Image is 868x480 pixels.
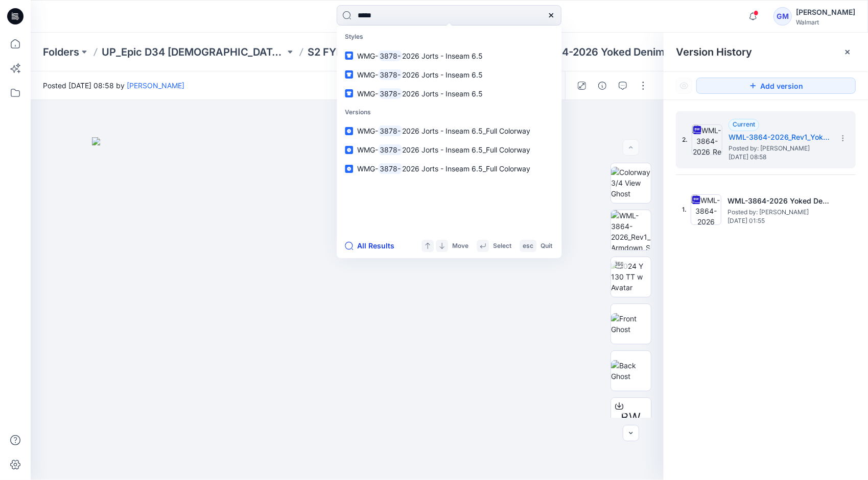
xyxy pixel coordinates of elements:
[357,70,378,79] span: WMG-
[339,46,559,65] a: WMG-3878-2026 Jorts - Inseam 6.5
[357,145,378,154] span: WMG-
[728,217,830,224] span: [DATE] 01:55
[594,78,611,94] button: Details
[339,121,559,140] a: WMG-3878-2026 Jorts - Inseam 6.5_Full Colorway
[541,241,552,251] p: Quit
[378,144,402,156] mark: 3878-
[676,78,692,94] button: Show Hidden Versions
[43,80,184,91] span: Posted [DATE] 08:58 by
[796,6,855,18] div: [PERSON_NAME]
[796,18,855,26] div: Walmart
[611,167,651,199] img: Colorway 3/4 View Ghost
[773,7,792,26] div: GM
[357,127,378,135] span: WMG-
[339,140,559,159] a: WMG-3878-2026 Jorts - Inseam 6.5_Full Colorway
[733,120,755,128] span: Current
[452,241,468,251] p: Move
[378,50,402,62] mark: 3878-
[402,164,530,173] span: 2026 Jorts - Inseam 6.5_Full Colorway
[357,164,378,173] span: WMG-
[513,45,686,59] p: WML-3864-2026 Yoked Denim Top
[621,409,641,427] span: BW
[728,207,830,217] span: Posted by: Gayan Mahawithanalage
[127,81,184,90] a: [PERSON_NAME]
[357,52,378,60] span: WMG-
[676,46,752,58] span: Version History
[402,52,483,60] span: 2026 Jorts - Inseam 6.5
[843,48,852,56] button: Close
[729,143,831,154] span: Posted by: Gayan Mahawithanalage
[378,88,402,99] mark: 3878-
[402,145,530,154] span: 2026 Jorts - Inseam 6.5_Full Colorway
[308,45,491,59] a: S2 FYE 2027 D34 [DEMOGRAPHIC_DATA] Woven Tops and Jackets
[493,241,511,251] p: Select
[43,45,79,59] a: Folders
[339,65,559,84] a: WMG-3878-2026 Jorts - Inseam 6.5
[357,89,378,98] span: WMG-
[696,78,856,94] button: Add version
[402,89,483,98] span: 2026 Jorts - Inseam 6.5
[523,241,533,251] p: esc
[339,103,559,122] p: Versions
[729,154,831,161] span: [DATE] 08:58
[102,45,285,59] a: UP_Epic D34 [DEMOGRAPHIC_DATA] Top
[611,313,651,335] img: Front Ghost
[339,84,559,103] a: WMG-3878-2026 Jorts - Inseam 6.5
[729,131,831,143] h5: WML-3864-2026_Rev1_Yoked Denim Top_Full Colorway
[402,127,530,135] span: 2026 Jorts - Inseam 6.5_Full Colorway
[378,163,402,174] mark: 3878-
[378,125,402,137] mark: 3878-
[611,261,651,293] img: 2024 Y 130 TT w Avatar
[691,194,721,225] img: WML-3864-2026 Yoked Denim Top
[692,124,722,155] img: WML-3864-2026_Rev1_Yoked Denim Top_Full Colorway
[339,159,559,178] a: WMG-3878-2026 Jorts - Inseam 6.5_Full Colorway
[402,70,483,79] span: 2026 Jorts - Inseam 6.5
[611,360,651,382] img: Back Ghost
[345,240,401,252] button: All Results
[682,135,688,144] span: 2.
[611,210,651,250] img: WML-3864-2026_Rev1_Armdown_Soft Silver
[339,28,559,46] p: Styles
[682,205,687,214] span: 1.
[378,69,402,81] mark: 3878-
[728,195,830,207] h5: WML-3864-2026 Yoked Denim Top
